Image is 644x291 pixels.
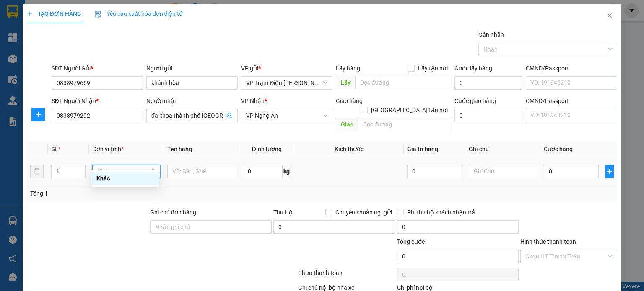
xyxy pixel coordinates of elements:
[415,64,451,73] span: Lấy tận nơi
[454,65,492,72] label: Cước lấy hàng
[606,168,613,175] span: plus
[336,118,358,131] span: Giao
[336,65,360,72] span: Lấy hàng
[52,96,143,106] div: SĐT Người Nhận
[51,146,58,152] span: SL
[605,165,614,178] button: plus
[146,96,238,106] div: Người nhận
[150,209,196,216] label: Ghi chú đơn hàng
[91,172,159,185] div: Khác
[30,189,249,198] div: Tổng: 1
[150,220,272,234] input: Ghi chú đơn hàng
[167,165,236,178] input: VD: Bàn, Ghế
[31,108,45,121] button: plus
[27,10,81,17] span: TẠO ĐƠN HÀNG
[273,209,293,216] span: Thu Hộ
[606,12,613,19] span: close
[241,98,265,104] span: VP Nhận
[454,98,496,104] label: Cước giao hàng
[297,268,396,283] div: Chưa thanh toán
[95,11,101,18] img: icon
[97,165,156,178] span: Khác
[544,146,573,152] span: Cước hàng
[526,96,617,106] div: CMND/Passport
[226,112,233,119] span: user-add
[465,141,541,157] th: Ghi chú
[27,11,33,17] span: plus
[52,64,143,73] div: SĐT Người Gửi
[336,98,363,104] span: Giao hàng
[332,208,395,217] span: Chuyển khoản ng. gửi
[478,31,504,38] label: Gán nhãn
[32,111,44,118] span: plus
[358,118,451,131] input: Dọc đường
[95,10,183,17] span: Yêu cầu xuất hóa đơn điện tử
[336,76,355,89] span: Lấy
[355,76,451,89] input: Dọc đường
[92,146,124,152] span: Đơn vị tính
[30,165,44,178] button: delete
[96,174,154,183] div: Khác
[246,109,327,122] span: VP Nghệ An
[397,238,425,245] span: Tổng cước
[146,64,238,73] div: Người gửi
[526,64,617,73] div: CMND/Passport
[598,4,621,28] button: Close
[454,109,522,122] input: Cước giao hàng
[520,238,576,245] label: Hình thức thanh toán
[335,146,364,152] span: Kích thước
[368,106,451,115] span: [GEOGRAPHIC_DATA] tận nơi
[454,76,522,90] input: Cước lấy hàng
[407,146,438,152] span: Giá trị hàng
[241,64,332,73] div: VP gửi
[283,165,291,178] span: kg
[407,165,462,178] input: 0
[469,165,538,178] input: Ghi Chú
[252,146,282,152] span: Định lượng
[167,146,192,152] span: Tên hàng
[404,208,478,217] span: Phí thu hộ khách nhận trả
[246,77,327,89] span: VP Trạm Điện Chu Văn An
